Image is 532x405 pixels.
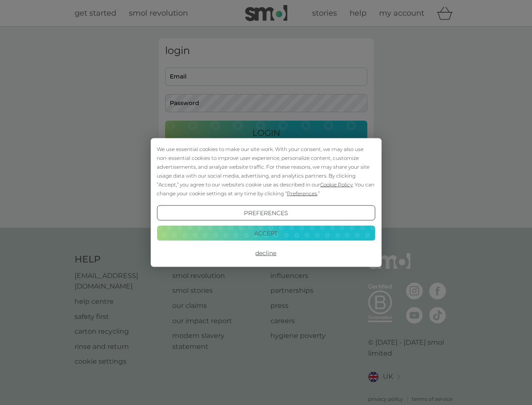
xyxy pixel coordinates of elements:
[157,246,375,261] button: Decline
[157,225,375,240] button: Accept
[150,138,381,267] div: Cookie Consent Prompt
[157,145,375,198] div: We use essential cookies to make our site work. With your consent, we may also use non-essential ...
[287,190,317,197] span: Preferences
[157,205,375,221] button: Preferences
[320,181,353,188] span: Cookie Policy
